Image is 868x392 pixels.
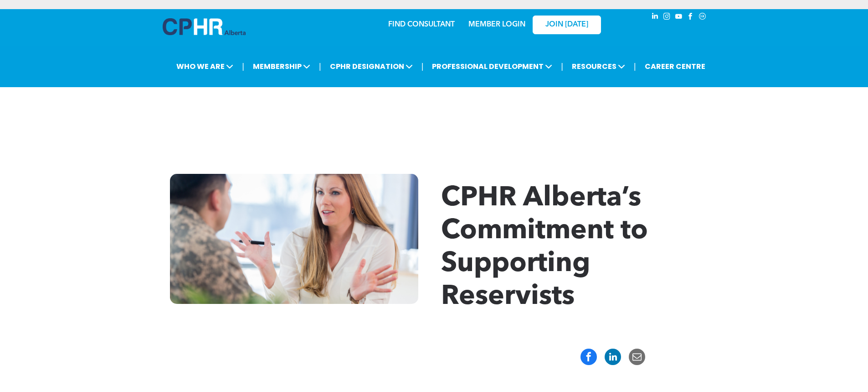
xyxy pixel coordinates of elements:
a: CAREER CENTRE [642,58,708,75]
span: PROFESSIONAL DEVELOPMENT [429,58,555,75]
li: | [634,57,636,76]
a: linkedin [650,11,660,24]
a: Social network [698,11,708,24]
li: | [561,57,563,76]
span: JOIN [DATE] [545,21,588,29]
span: CPHR DESIGNATION [327,58,416,75]
li: | [319,57,321,76]
a: youtube [674,11,684,24]
span: MEMBERSHIP [250,58,313,75]
li: | [242,57,244,76]
span: WHO WE ARE [174,58,236,75]
a: MEMBER LOGIN [468,21,525,28]
a: FIND CONSULTANT [388,21,455,28]
a: facebook [686,11,696,24]
span: RESOURCES [569,58,628,75]
a: instagram [662,11,672,24]
a: JOIN [DATE] [533,16,601,34]
span: CPHR Alberta’s Commitment to Supporting Reservists [441,185,648,311]
img: A blue and white logo for cp alberta [163,18,246,35]
li: | [421,57,424,76]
